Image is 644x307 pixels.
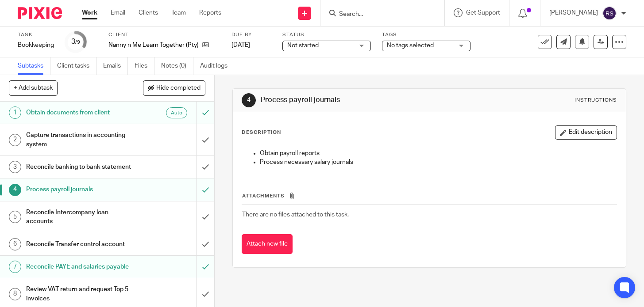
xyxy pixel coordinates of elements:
img: svg%3E [602,6,617,20]
p: Process necessary salary journals [260,158,616,167]
div: Bookkeeping [18,41,54,49]
a: Emails [103,57,128,75]
a: Subtasks [18,57,50,75]
a: Audit logs [200,57,234,75]
label: Tags [382,31,470,38]
a: Clients [139,8,158,17]
a: Team [171,8,186,17]
div: 4 [242,93,256,107]
button: Attach new file [242,234,293,254]
a: Email [111,8,125,17]
small: /9 [75,40,80,45]
a: Notes (0) [161,57,193,75]
h1: Process payroll journals [26,183,134,196]
div: 5 [9,211,21,223]
p: [PERSON_NAME] [549,8,598,17]
div: 8 [9,288,21,300]
button: Edit description [555,125,617,140]
div: 1 [9,106,21,119]
h1: Review VAT return and request Top 5 invoices [26,283,134,305]
div: Auto [166,107,187,118]
button: Hide completed [143,80,205,95]
span: Not started [287,42,319,49]
label: Task [18,31,54,38]
div: 4 [9,184,21,196]
h1: Obtain documents from client [26,106,134,119]
div: 7 [9,261,21,273]
div: 2 [9,134,21,146]
h1: Reconcile Intercompany loan accounts [26,206,134,228]
span: [DATE] [231,42,250,48]
div: 3 [71,37,80,47]
h1: Reconcile PAYE and salaries payable [26,260,134,273]
p: Nanny n Me Learn Together (Pty) Ltd [108,41,198,49]
span: Hide completed [156,85,201,92]
p: Obtain payroll reports [260,149,616,158]
h1: Reconcile Transfer control account [26,238,134,251]
h1: Reconcile banking to bank statement [26,160,134,174]
p: Description [242,129,281,136]
a: Reports [199,8,221,17]
h1: Capture transactions in accounting system [26,129,134,151]
button: + Add subtask [9,80,58,95]
span: Attachments [242,193,285,198]
a: Client tasks [57,57,96,75]
label: Client [108,31,220,38]
label: Due by [231,31,271,38]
label: Status [282,31,371,38]
a: Work [82,8,97,17]
div: 6 [9,238,21,250]
span: No tags selected [387,42,434,49]
span: Get Support [466,10,500,16]
h1: Process payroll journals [261,95,448,105]
div: Instructions [575,97,617,104]
img: Pixie [18,7,62,19]
span: There are no files attached to this task. [242,212,349,218]
input: Search [338,11,418,19]
a: Files [135,57,154,75]
div: 3 [9,161,21,173]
